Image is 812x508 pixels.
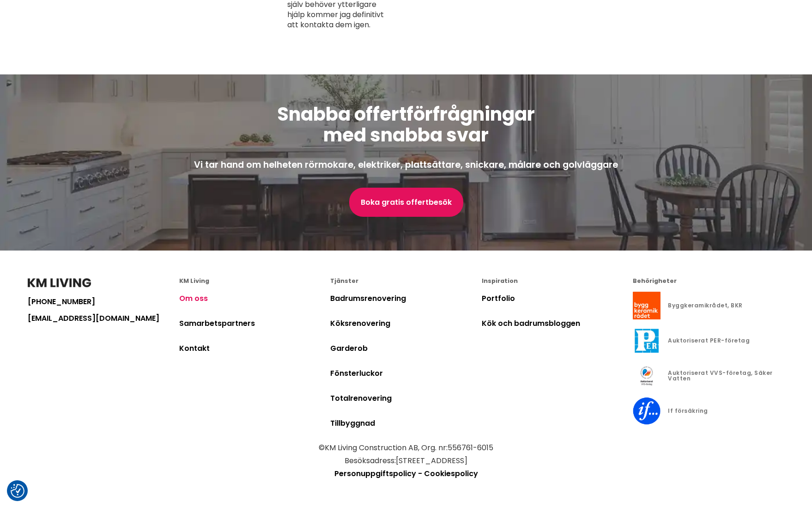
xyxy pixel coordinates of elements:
a: Köksrenovering [330,318,390,329]
a: Cookiespolicy [424,468,478,479]
a: Portfolio [482,293,515,304]
div: Byggkeramikrådet, BKR [668,303,743,308]
a: [PHONE_NUMBER] [28,298,179,306]
div: Auktoriserat PER-företag [668,338,750,343]
a: Totalrenovering [330,393,392,404]
a: Badrumsrenovering [330,293,406,304]
p: © KM Living Construction AB , Org. nr: 556761-6015 Besöksadress: [STREET_ADDRESS] [28,441,784,467]
a: Tillbyggnad [330,418,375,428]
a: [EMAIL_ADDRESS][DOMAIN_NAME] [28,315,179,322]
a: Personuppgiftspolicy - [334,468,422,479]
div: KM Living [179,278,331,284]
a: Om oss [179,293,208,304]
img: Revisit consent button [11,484,24,498]
a: Boka gratis offertbesök [349,188,463,217]
button: Samtyckesinställningar [11,484,24,498]
img: KM Living [28,278,91,288]
a: Samarbetspartners [179,318,255,329]
img: Byggkeramikrådet, BKR [633,292,661,319]
a: Kontakt [179,343,210,354]
div: If försäkring [668,408,708,414]
a: Fönsterluckor [330,368,383,379]
img: Auktoriserat VVS-företag, Säker Vatten [633,362,661,390]
div: Tjänster [330,278,482,284]
a: Garderob [330,343,368,354]
div: Auktoriserat VVS-företag, Säker Vatten [668,370,784,381]
img: If försäkring [633,397,661,425]
div: Inspiration [482,278,633,284]
div: Behörigheter [633,278,784,284]
img: Auktoriserat PER-företag [633,327,661,355]
a: Kök och badrumsbloggen [482,318,580,329]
